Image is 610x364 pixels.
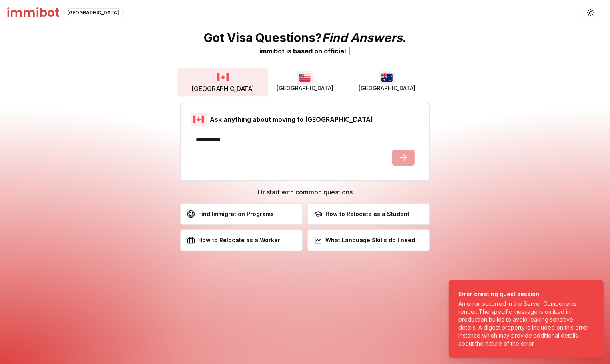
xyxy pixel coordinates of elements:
span: [GEOGRAPHIC_DATA] [359,84,415,92]
h1: immibot [6,6,60,20]
button: How to Relocate as a Student [307,203,430,225]
div: Find Immigration Programs [187,210,274,218]
button: What Language Skills do I need [307,229,430,251]
div: How to Relocate as a Student [314,210,409,218]
img: USA flag [297,71,313,84]
span: | [348,47,351,55]
img: Canada flag [214,70,232,84]
span: Find Answers [322,30,403,45]
p: Got Visa Questions? . [204,30,406,45]
div: immibot is [260,46,292,56]
div: What Language Skills do I need [314,236,415,244]
div: An error occurred in the Server Components render. The specific message is omitted in production ... [458,300,590,348]
span: [GEOGRAPHIC_DATA] [277,84,333,92]
span: [GEOGRAPHIC_DATA] [192,85,254,93]
button: How to Relocate as a Worker [180,229,303,251]
div: [GEOGRAPHIC_DATA] [63,8,124,17]
img: Canada flag [191,113,207,126]
h3: Or start with common questions [180,187,430,197]
div: Error creating guest session [458,290,590,298]
span: b a s e d o n o f f i c i a l [293,47,348,55]
button: Find Immigration Programs [180,203,303,225]
div: How to Relocate as a Worker [187,236,280,244]
h2: Ask anything about moving to [GEOGRAPHIC_DATA] [210,115,373,124]
img: Australia flag [379,71,395,84]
